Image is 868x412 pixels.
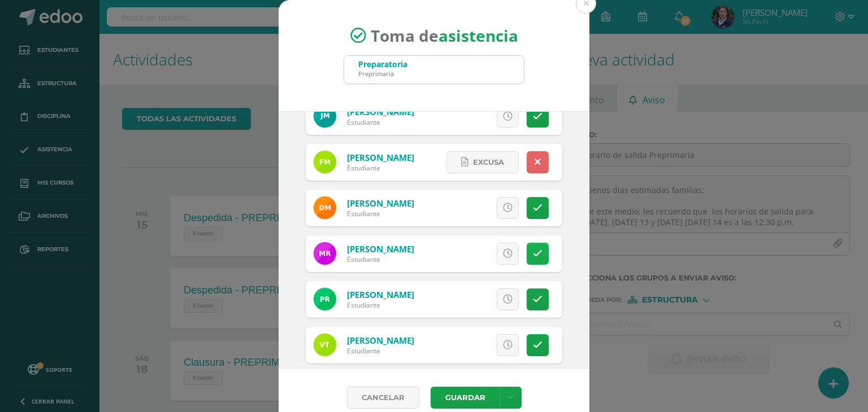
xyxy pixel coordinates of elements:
[358,69,407,78] div: Preprimaria
[431,387,500,409] button: Guardar
[473,152,504,173] span: Excusa
[347,198,414,209] a: [PERSON_NAME]
[371,25,518,46] span: Toma de
[347,335,414,346] a: [PERSON_NAME]
[347,106,414,117] a: [PERSON_NAME]
[314,151,336,173] img: f9955241ac37c16bd386e8d39160ab09.png
[347,243,414,255] a: [PERSON_NAME]
[347,152,414,163] a: [PERSON_NAME]
[347,209,414,218] div: Estudiante
[344,56,524,84] input: Busca un grado o sección aquí...
[347,346,414,356] div: Estudiante
[347,163,414,173] div: Estudiante
[347,387,419,409] a: Cancelar
[439,25,518,46] strong: asistencia
[347,255,414,264] div: Estudiante
[446,151,519,173] a: Excusa
[358,59,407,69] div: Preparatoria
[314,288,336,310] img: 3f6c66a9259b6b306f8e98a761d77075.png
[314,105,336,128] img: c47317803f12a54a3975b6475f27c12e.png
[347,289,414,300] a: [PERSON_NAME]
[347,300,414,310] div: Estudiante
[314,196,336,219] img: b59910e42c19ef6e410141048dfd3fd1.png
[347,117,414,127] div: Estudiante
[314,334,336,356] img: 7b8f8ee7e6222734d96385b0fb669716.png
[314,242,336,265] img: eb27d212c9dd69dfc6a8a41bded16620.png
